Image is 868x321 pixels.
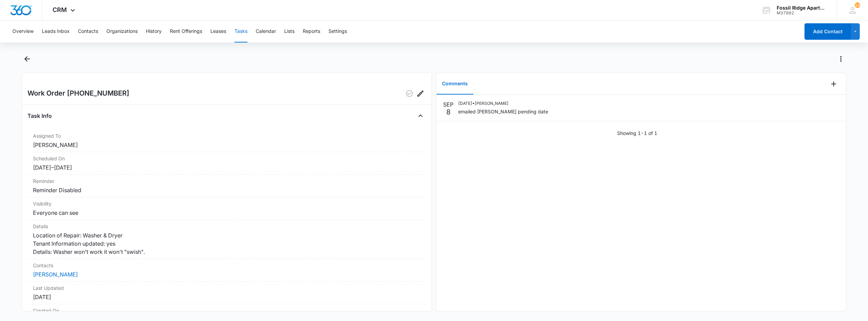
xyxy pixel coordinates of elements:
[33,200,420,207] dt: Visibility
[458,108,548,115] p: emailed [PERSON_NAME] pending date
[33,262,420,269] dt: Contacts
[33,293,420,301] dd: [DATE]
[27,112,52,120] h4: Task Info
[170,21,202,42] button: Rent Offerings
[256,21,276,42] button: Calendar
[42,21,70,42] button: Leads Inbox
[458,100,548,107] p: [DATE] • [PERSON_NAME]
[328,21,347,42] button: Settings
[27,282,426,304] div: Last Updated[DATE]
[33,271,78,278] a: [PERSON_NAME]
[437,73,473,95] button: Comments
[303,21,320,42] button: Reports
[446,109,451,115] p: 8
[828,78,839,89] button: Add Comment
[53,6,67,13] span: CRM
[22,53,33,64] button: Back
[33,141,420,149] dd: [PERSON_NAME]
[33,163,420,172] dd: [DATE] – [DATE]
[33,307,420,314] dt: Created On
[234,21,247,42] button: Tasks
[27,129,426,152] div: Assigned To[PERSON_NAME]
[33,155,420,162] dt: Scheduled On
[415,88,426,99] button: Edit
[33,186,420,194] dd: Reminder Disabled
[27,259,426,282] div: Contacts[PERSON_NAME]
[443,100,453,109] p: SEP
[33,132,420,139] dt: Assigned To
[27,197,426,220] div: VisibilityEveryone can see
[106,21,138,42] button: Organizations
[33,223,420,230] dt: Details
[415,110,426,121] button: Close
[33,177,420,185] dt: Reminder
[33,284,420,292] dt: Last Updated
[805,23,851,40] button: Add Contact
[777,5,827,11] div: account name
[284,21,294,42] button: Lists
[835,53,846,64] button: Actions
[210,21,226,42] button: Leases
[78,21,98,42] button: Contacts
[855,2,860,8] span: 13
[27,152,426,175] div: Scheduled On[DATE]–[DATE]
[33,209,420,217] dd: Everyone can see
[855,2,860,8] div: notifications count
[33,231,420,256] dd: Location of Repair: Washer & Dryer Tenant Information updated: yes Details: Washer won't work it ...
[146,21,162,42] button: History
[27,88,129,99] h2: Work Order [PHONE_NUMBER]
[27,175,426,197] div: ReminderReminder Disabled
[777,11,827,15] div: account id
[617,129,657,137] p: Showing 1-1 of 1
[27,220,426,259] div: DetailsLocation of Repair: Washer & Dryer Tenant Information updated: yes Details: Washer won't w...
[12,21,34,42] button: Overview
